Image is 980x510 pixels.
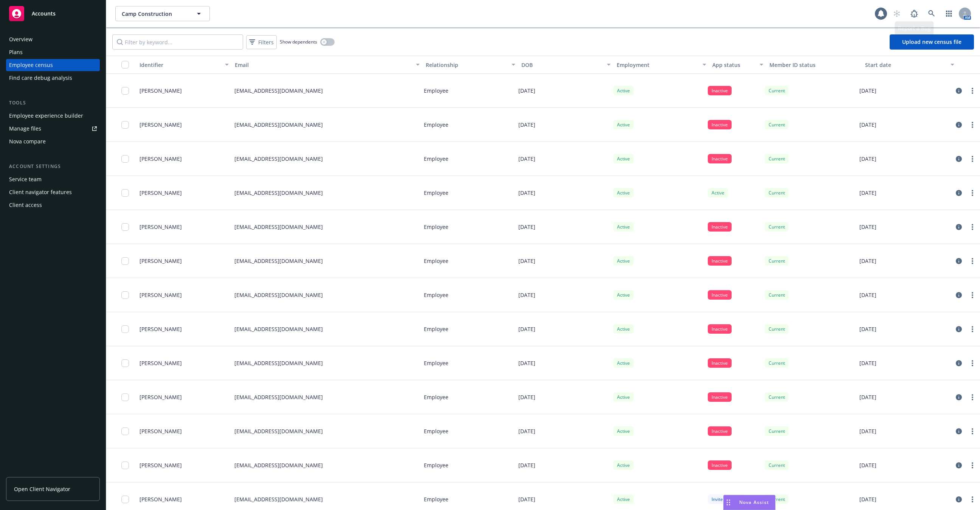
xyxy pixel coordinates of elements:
p: [DATE] [518,359,535,367]
input: Toggle Row Selected [121,325,129,333]
a: more [968,257,977,266]
span: Open Client Navigator [14,485,70,493]
a: more [968,325,977,334]
p: Employee [424,495,448,503]
div: Start date [865,61,946,69]
button: Identifier [136,56,232,74]
span: [PERSON_NAME] [140,257,182,265]
div: Current [765,154,789,163]
a: Service team [6,173,100,185]
p: [DATE] [859,189,876,197]
div: Relationship [426,61,507,69]
input: Toggle Row Selected [121,393,129,401]
div: Current [765,290,789,300]
span: [PERSON_NAME] [140,291,182,299]
p: [EMAIL_ADDRESS][DOMAIN_NAME] [234,257,323,265]
a: Start snowing [889,6,904,21]
button: Relationship [423,56,518,74]
div: Tools [6,99,100,107]
span: [PERSON_NAME] [140,325,182,333]
div: Active [613,86,634,95]
p: [EMAIL_ADDRESS][DOMAIN_NAME] [234,427,323,435]
a: Search [924,6,939,21]
input: Toggle Row Selected [121,155,129,163]
p: [DATE] [859,325,876,333]
button: Filters [246,35,277,49]
div: Current [765,120,789,129]
p: [DATE] [859,359,876,367]
span: [PERSON_NAME] [140,427,182,435]
div: Identifier [140,61,220,69]
p: [DATE] [518,121,535,129]
button: Start date [862,56,957,74]
div: Active [613,188,634,197]
a: more [968,154,977,163]
p: [DATE] [518,155,535,163]
div: Active [613,324,634,334]
button: Nova Assist [723,495,775,510]
div: Inactive [708,290,732,300]
p: [DATE] [518,257,535,265]
p: [DATE] [859,427,876,435]
p: [DATE] [859,155,876,163]
input: Toggle Row Selected [121,223,129,231]
p: [DATE] [859,393,876,401]
div: Manage files [9,123,41,135]
div: Active [613,358,634,368]
p: Employee [424,155,448,163]
p: Employee [424,427,448,435]
span: Show dependents [280,39,317,45]
input: Toggle Row Selected [121,359,129,367]
input: Toggle Row Selected [121,257,129,265]
div: Service team [9,173,42,185]
p: [EMAIL_ADDRESS][DOMAIN_NAME] [234,87,323,95]
button: App status [709,56,766,74]
div: Active [613,426,634,436]
p: [EMAIL_ADDRESS][DOMAIN_NAME] [234,393,323,401]
a: circleInformation [954,427,963,436]
div: Overview [9,33,33,45]
div: App status [712,61,755,69]
div: Active [613,120,634,129]
div: Active [613,392,634,402]
span: [PERSON_NAME] [140,495,182,503]
a: more [968,427,977,436]
div: Current [765,392,789,402]
a: Employee census [6,59,100,71]
div: Inactive [708,460,732,470]
a: Employee experience builder [6,110,100,122]
span: [PERSON_NAME] [140,121,182,129]
a: more [968,461,977,470]
div: Plans [9,46,23,58]
a: circleInformation [954,120,963,129]
a: more [968,120,977,129]
p: [DATE] [859,121,876,129]
span: Nova Assist [739,499,769,505]
p: Employee [424,393,448,401]
a: circleInformation [954,291,963,300]
a: Client access [6,199,100,211]
p: [DATE] [518,461,535,469]
p: [DATE] [518,393,535,401]
p: [EMAIL_ADDRESS][DOMAIN_NAME] [234,155,323,163]
a: circleInformation [954,359,963,368]
div: Current [765,86,789,95]
span: [PERSON_NAME] [140,87,182,95]
p: [EMAIL_ADDRESS][DOMAIN_NAME] [234,291,323,299]
p: Employee [424,291,448,299]
span: Filters [258,38,274,46]
div: Invite pending [708,494,745,504]
p: [DATE] [518,427,535,435]
span: [PERSON_NAME] [140,189,182,197]
div: Employee experience builder [9,110,83,122]
input: Filter by keyword... [112,34,243,50]
p: Employee [424,223,448,231]
p: Employee [424,325,448,333]
button: Camp Construction [115,6,210,21]
input: Toggle Row Selected [121,462,129,469]
p: [DATE] [518,325,535,333]
p: [EMAIL_ADDRESS][DOMAIN_NAME] [234,325,323,333]
div: Current [765,324,789,334]
a: circleInformation [954,222,963,232]
a: circleInformation [954,257,963,266]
